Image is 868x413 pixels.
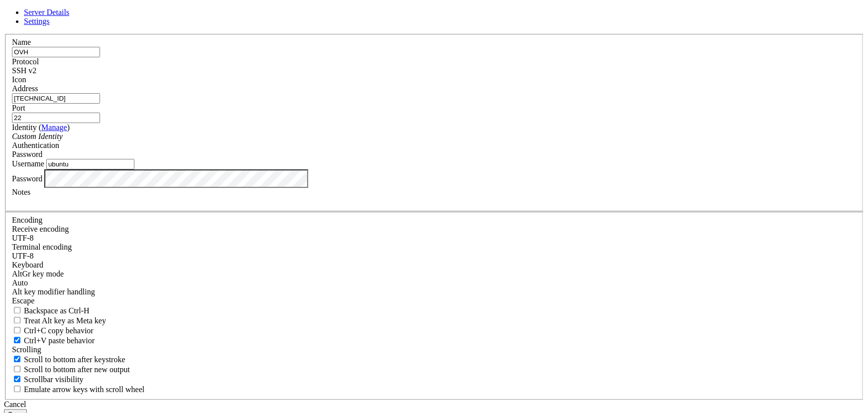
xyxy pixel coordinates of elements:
div: UTF-8 [12,252,856,261]
input: Scroll to bottom after keystroke [14,356,20,362]
label: Address [12,84,38,93]
label: The vertical scrollbar mode. [12,375,84,384]
div: SSH v2 [12,66,856,75]
label: Password [12,174,42,182]
a: Settings [24,17,50,25]
input: Backspace as Ctrl-H [14,307,20,313]
span: Ctrl+V paste behavior [24,336,95,345]
label: Keyboard [12,261,43,269]
label: When using the alternative screen buffer, and DECCKM (Application Cursor Keys) is active, mouse w... [12,385,144,394]
span: UTF-8 [12,252,34,260]
span: ( ) [39,123,70,132]
input: Server Name [12,47,100,57]
label: Name [12,38,31,46]
input: Login Username [46,159,134,169]
label: Whether to scroll to the bottom on any keystroke. [12,355,125,364]
div: Auto [12,278,856,287]
label: Set the expected encoding for data received from the host. If the encodings do not match, visual ... [12,225,69,233]
label: Identity [12,123,70,132]
input: Emulate arrow keys with scroll wheel [14,386,20,392]
span: Scroll to bottom after new output [24,365,130,374]
input: Scroll to bottom after new output [14,366,20,372]
label: Protocol [12,57,39,66]
label: Authentication [12,141,59,149]
div: Password [12,150,856,159]
i: Custom Identity [12,132,63,140]
span: Scrollbar visibility [24,375,84,384]
label: Scrolling [12,345,41,354]
label: Username [12,159,44,168]
span: Password [12,150,42,158]
label: Port [12,104,25,112]
a: Server Details [24,8,69,16]
label: Notes [12,188,30,196]
div: Cancel [4,400,864,409]
span: Backspace as Ctrl-H [24,306,90,315]
label: Controls how the Alt key is handled. Escape: Send an ESC prefix. 8-Bit: Add 128 to the typed char... [12,287,95,296]
a: Manage [41,123,67,132]
input: Port Number [12,113,100,123]
label: The default terminal encoding. ISO-2022 enables character map translations (like graphics maps). ... [12,243,72,251]
label: Ctrl+V pastes if true, sends ^V to host if false. Ctrl+Shift+V sends ^V to host if true, pastes i... [12,336,95,345]
input: Ctrl+C copy behavior [14,327,20,333]
input: Ctrl+V paste behavior [14,337,20,343]
div: Escape [12,296,856,305]
label: Icon [12,75,26,84]
span: Auto [12,278,28,287]
span: Ctrl+C copy behavior [24,326,94,335]
label: Set the expected encoding for data received from the host. If the encodings do not match, visual ... [12,270,64,278]
div: UTF-8 [12,234,856,243]
input: Treat Alt key as Meta key [14,317,20,323]
label: Scroll to bottom after new output. [12,365,130,374]
label: If true, the backspace should send BS ('\x08', aka ^H). Otherwise the backspace key should send '... [12,306,90,315]
span: Treat Alt key as Meta key [24,316,106,325]
label: Ctrl-C copies if true, send ^C to host if false. Ctrl-Shift-C sends ^C to host if true, copies if... [12,326,94,335]
input: Scrollbar visibility [14,376,20,382]
span: Emulate arrow keys with scroll wheel [24,385,144,394]
span: Scroll to bottom after keystroke [24,355,125,364]
label: Encoding [12,216,42,224]
div: Custom Identity [12,132,856,141]
span: Escape [12,296,34,305]
label: Whether the Alt key acts as a Meta key or as a distinct Alt key. [12,316,106,325]
span: SSH v2 [12,66,36,75]
span: UTF-8 [12,234,34,242]
input: Host Name or IP [12,93,100,104]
